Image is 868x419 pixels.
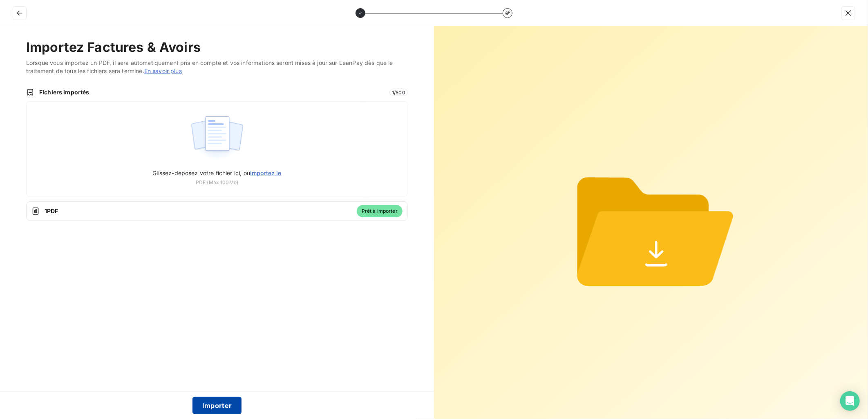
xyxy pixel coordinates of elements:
[39,88,385,96] span: Fichiers importés
[190,111,244,164] img: illustration
[45,207,352,215] span: 1 PDF
[840,391,860,411] div: Open Intercom Messenger
[357,205,403,217] span: Prêt à importer
[26,39,408,56] h2: Importez Factures & Avoirs
[26,59,408,75] span: Lorsque vous importez un PDF, il sera automatiquement pris en compte et vos informations seront m...
[192,397,242,414] button: Importer
[250,169,282,176] span: importez le
[152,169,281,176] span: Glissez-déposez votre fichier ici, ou
[144,67,182,74] a: En savoir plus
[196,179,238,186] span: PDF (Max 100Mo)
[389,89,408,96] span: 1 / 500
